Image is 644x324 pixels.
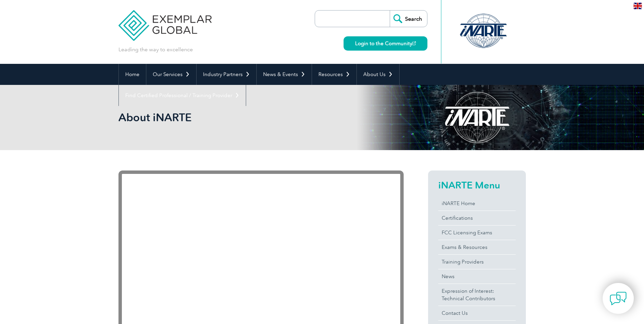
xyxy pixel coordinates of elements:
a: Our Services [146,64,196,85]
img: en [633,3,642,9]
a: FCC Licensing Exams [438,226,516,240]
img: contact-chat.png [610,290,627,307]
input: Search [390,11,427,27]
a: Exams & Resources [438,240,516,254]
img: open_square.png [412,41,416,45]
a: Contact Us [438,306,516,320]
h2: iNARTE Menu [438,180,516,191]
a: Training Providers [438,255,516,269]
a: iNARTE Home [438,196,516,211]
a: Resources [312,64,356,85]
a: Expression of Interest:Technical Contributors [438,284,516,306]
a: Login to the Community [344,36,427,51]
h2: About iNARTE [118,112,404,123]
a: Home [119,64,146,85]
a: Find Certified Professional / Training Provider [119,85,246,106]
a: News [438,269,516,284]
a: Industry Partners [197,64,256,85]
a: News & Events [257,64,312,85]
p: Leading the way to excellence [118,46,193,53]
a: Certifications [438,211,516,225]
a: About Us [357,64,399,85]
